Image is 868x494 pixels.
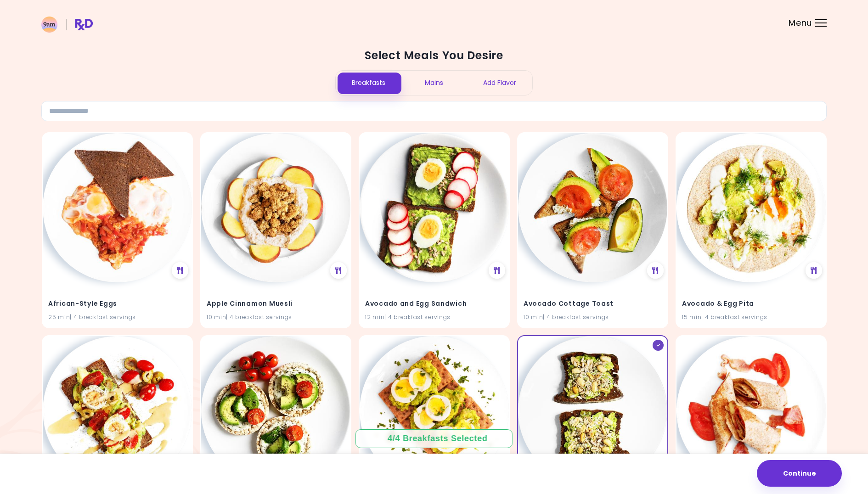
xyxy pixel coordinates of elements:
[524,313,662,321] div: 10 min | 4 breakfast servings
[682,296,820,311] h4: Avocado & Egg Pita
[41,17,93,33] img: RxDiet
[647,262,664,279] div: See Meal Plan
[172,262,188,279] div: See Meal Plan
[682,313,820,321] div: 15 min | 4 breakfast servings
[789,19,812,27] span: Menu
[401,71,467,95] div: Mains
[48,296,186,311] h4: African-Style Eggs
[48,313,186,321] div: 25 min | 4 breakfast servings
[489,262,505,279] div: See Meal Plan
[41,48,827,63] h2: Select Meals You Desire
[757,460,842,487] button: Continue
[336,71,401,95] div: Breakfasts
[330,262,347,279] div: See Meal Plan
[467,71,532,95] div: Add Flavor
[365,313,503,321] div: 12 min | 4 breakfast servings
[207,296,345,311] h4: Apple Cinnamon Muesli
[388,433,480,444] div: 4 / 4 Breakfasts Selected
[524,296,662,311] h4: Avocado Cottage Toast
[365,296,503,311] h4: Avocado and Egg Sandwich
[806,262,822,279] div: See Meal Plan
[207,313,345,321] div: 10 min | 4 breakfast servings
